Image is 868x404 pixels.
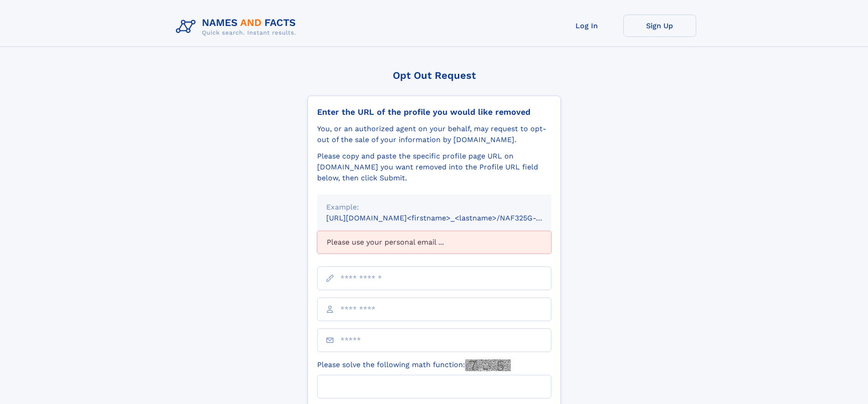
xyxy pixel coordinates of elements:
a: Sign Up [623,15,696,37]
a: Log In [550,15,623,37]
div: Enter the URL of the profile you would like removed [317,107,551,117]
label: Please solve the following math function: [317,359,511,371]
div: You, or an authorized agent on your behalf, may request to opt-out of the sale of your informatio... [317,123,551,145]
div: Please copy and paste the specific profile page URL on [DOMAIN_NAME] you want removed into the Pr... [317,151,551,184]
small: [URL][DOMAIN_NAME]<firstname>_<lastname>/NAF325G-xxxxxxxx [326,214,569,222]
div: Please use your personal email ... [317,231,551,254]
div: Opt Out Request [308,70,561,81]
div: Example: [326,202,542,213]
img: Logo Names and Facts [172,15,303,39]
